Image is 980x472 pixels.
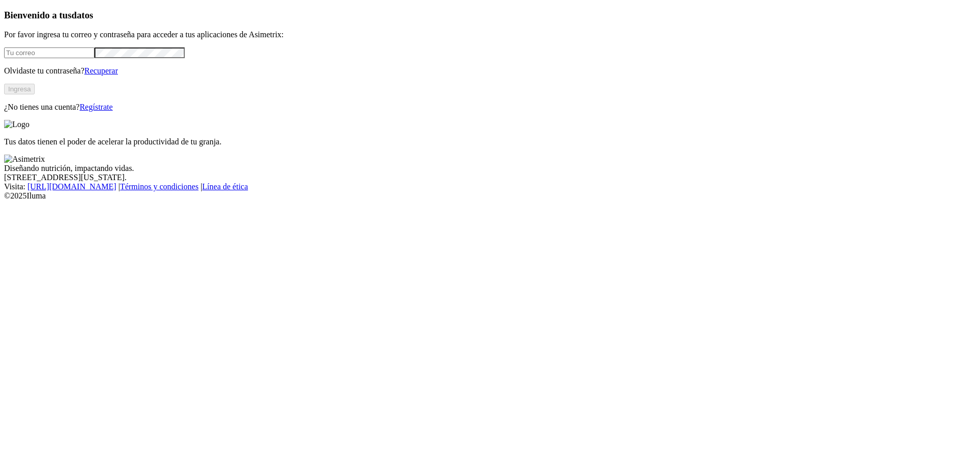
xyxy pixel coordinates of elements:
img: Logo [4,120,30,129]
h3: Bienvenido a tus [4,10,976,21]
span: datos [71,10,93,20]
button: Ingresa [4,84,35,94]
p: Tus datos tienen el poder de acelerar la productividad de tu granja. [4,137,976,146]
div: [STREET_ADDRESS][US_STATE]. [4,173,976,182]
p: Por favor ingresa tu correo y contraseña para acceder a tus aplicaciones de Asimetrix: [4,30,976,39]
div: Diseñando nutrición, impactando vidas. [4,164,976,173]
img: Asimetrix [4,155,45,164]
div: © 2025 Iluma [4,191,976,201]
div: Visita : | | [4,182,976,191]
input: Tu correo [4,47,94,58]
p: ¿No tienes una cuenta? [4,103,976,112]
a: Línea de ética [202,182,248,191]
a: [URL][DOMAIN_NAME] [28,182,116,191]
a: Recuperar [84,66,118,75]
p: Olvidaste tu contraseña? [4,66,976,76]
a: Regístrate [80,103,113,111]
a: Términos y condiciones [120,182,199,191]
